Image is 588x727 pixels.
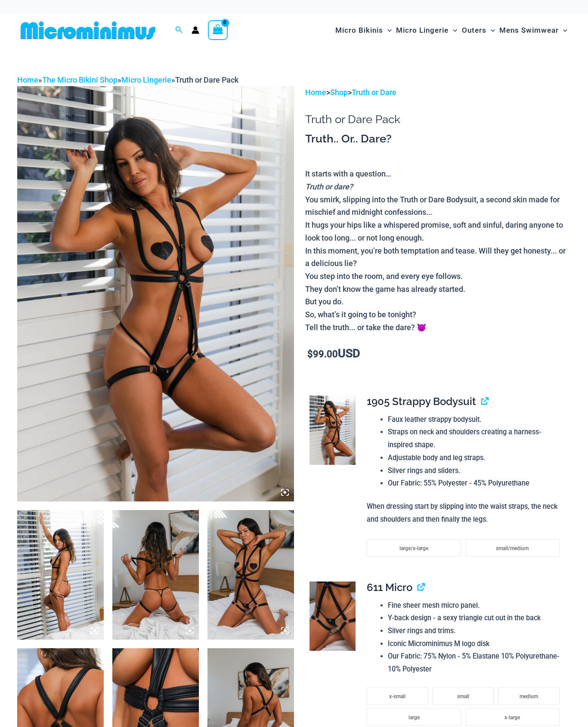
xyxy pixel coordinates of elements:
p: USD [305,347,571,361]
img: MM SHOP LOGO FLAT [17,21,159,40]
a: Micro LingerieMenu ToggleMenu Toggle [394,17,459,43]
span: x-small [389,693,405,699]
img: Truth or Dare Black 1905 Bodysuit 611 Micro [207,510,294,640]
span: small [457,693,469,699]
a: Search icon link [175,25,183,36]
li: Iconic Microminimus M logo disk [388,637,564,650]
span: 611 Micro [367,581,412,594]
span: Menu Toggle [486,19,495,41]
img: Truth or Dare Black 1905 Bodysuit 611 Micro [112,510,199,640]
a: Micro Lingerie [121,75,171,84]
span: Mens Swimwear [499,19,559,41]
li: Silver rings and trims. [388,625,564,637]
p: When dressing start by slipping into the waist straps, the neck and shoulders and then finally th... [367,500,564,526]
h3: Truth.. Or.. Dare? [305,132,571,146]
li: Straps on neck and shoulders creating a harness-inspired shape. [388,426,564,451]
a: Micro BikinisMenu ToggleMenu Toggle [333,17,394,43]
a: View Shopping Cart, empty [208,20,228,40]
span: large/x-large [399,545,428,551]
a: The Micro Bikini Shop [42,75,118,84]
p: > > [305,86,571,99]
span: Micro Bikinis [335,19,383,41]
li: x-small [367,687,428,705]
img: Truth Or Dare Black Micro 02 [309,582,356,651]
a: Shop [330,88,348,97]
a: Mens SwimwearMenu ToggleMenu Toggle [497,17,569,43]
li: Fine sheer mesh micro panel. [388,599,564,612]
span: » » » [17,75,238,84]
li: Adjustable body and leg straps. [388,452,564,464]
img: Truth or Dare Black 1905 Bodysuit 611 Micro [17,86,294,501]
i: Truth or dare? [305,182,353,191]
a: OutersMenu ToggleMenu Toggle [460,17,497,43]
li: x-large [465,708,560,726]
li: small [433,687,494,705]
h1: Truth or Dare Pack [305,113,571,126]
p: It starts with a question… You smirk, slipping into the Truth or Dare Bodysuit, a second skin mad... [305,167,571,334]
a: Home [17,75,38,84]
span: 1905 Strappy Bodysuit [367,395,476,408]
span: large [409,715,420,721]
li: Faux leather strappy bodysuit. [388,413,564,426]
li: Our Fabric: 75% Nylon - 5% Elastane 10% Polyurethane- 10% Polyester [388,650,564,675]
span: Menu Toggle [449,19,457,41]
span: Truth or Dare Pack [175,75,238,84]
span: small/medium [496,545,529,551]
li: Our Fabric: 55% Polyester - 45% Polyurethane [388,477,564,490]
span: Menu Toggle [383,19,392,41]
span: $ [307,349,313,359]
li: medium [498,687,560,705]
li: large/x-large [367,539,461,557]
li: large [367,708,461,726]
a: Truth or Dare [352,88,396,97]
li: Silver rings and sliders. [388,464,564,477]
a: Account icon link [192,26,199,34]
span: x-large [504,715,520,721]
img: Truth or Dare Black 1905 Bodysuit 611 Micro [17,510,104,640]
nav: Site Navigation [332,16,571,45]
span: Outers [462,19,486,41]
li: small/medium [465,539,560,557]
span: Menu Toggle [559,19,567,41]
a: Home [305,88,326,97]
bdi: 99.00 [307,349,338,359]
img: Truth or Dare Black 1905 Bodysuit 611 Micro [309,396,356,465]
li: Y-back design - a sexy triangle cut out in the back [388,612,564,625]
span: Micro Lingerie [396,19,449,41]
span: medium [520,693,538,699]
